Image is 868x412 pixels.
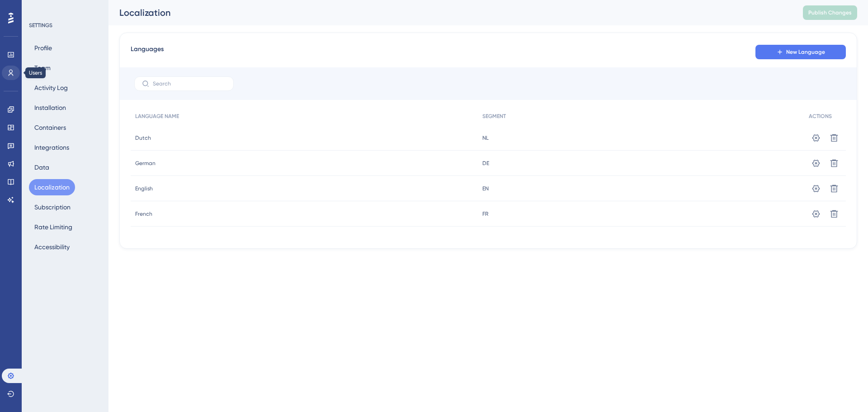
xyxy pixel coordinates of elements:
[29,139,75,156] button: Integrations
[482,210,488,218] span: FR
[29,239,75,255] button: Accessibility
[153,81,226,87] input: Search
[119,6,780,19] div: Localization
[135,160,156,167] span: German
[29,219,78,235] button: Rate Limiting
[808,9,852,16] span: Publish Changes
[135,185,153,192] span: English
[29,22,102,29] div: SETTINGS
[29,60,56,76] button: Team
[755,45,846,59] button: New Language
[482,185,489,192] span: EN
[131,44,164,60] span: Languages
[29,179,75,195] button: Localization
[29,119,71,136] button: Containers
[482,134,489,142] span: NL
[482,160,489,167] span: DE
[29,159,55,175] button: Data
[29,40,57,56] button: Profile
[786,48,825,56] span: New Language
[482,113,506,120] span: SEGMENT
[29,99,71,116] button: Installation
[135,134,151,142] span: Dutch
[29,199,76,215] button: Subscription
[135,113,179,120] span: LANGUAGE NAME
[29,80,73,96] button: Activity Log
[135,210,152,218] span: French
[803,5,857,20] button: Publish Changes
[809,113,832,120] span: ACTIONS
